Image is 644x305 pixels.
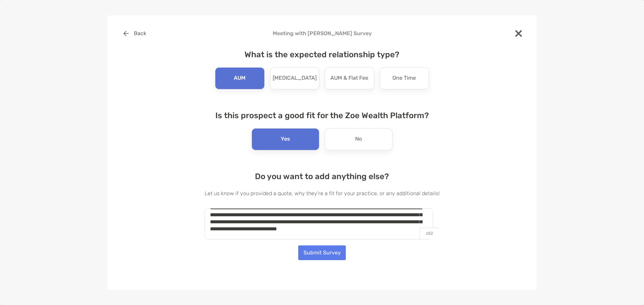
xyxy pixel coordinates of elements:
h4: Is this prospect a good fit for the Zoe Wealth Platform? [205,111,440,120]
p: No [355,134,362,145]
h4: Do you want to add anything else? [205,172,440,181]
p: One Time [392,73,416,84]
h4: Meeting with [PERSON_NAME] Survey [118,30,526,36]
p: AUM & Flat Fee [330,73,368,84]
p: Let us know if you provided a quote, why they're a fit for your practice, or any additional details! [205,189,440,198]
h4: What is the expected relationship type? [205,50,440,59]
p: Yes [281,134,290,145]
p: 652 [420,228,439,239]
p: [MEDICAL_DATA] [273,73,317,84]
img: close modal [515,30,522,37]
p: AUM [234,73,246,84]
button: Submit Survey [298,245,346,260]
button: Back [118,26,151,41]
img: button icon [123,31,129,36]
